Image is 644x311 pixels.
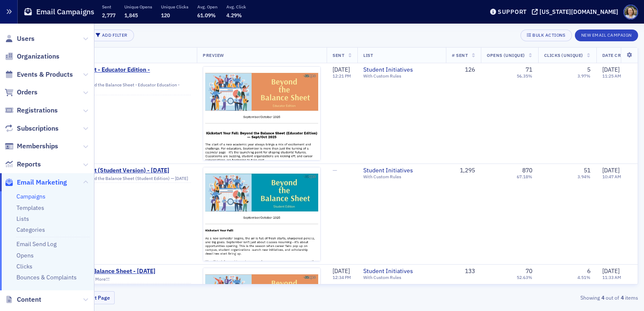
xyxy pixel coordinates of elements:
[17,70,73,79] span: Events & Products
[203,52,224,58] span: Preview
[602,52,635,58] span: Date Created
[26,276,191,284] div: Awards, Scholarships and More!!!
[602,66,620,73] span: [DATE]
[17,34,35,43] span: Users
[333,52,344,58] span: Sent
[363,275,440,280] div: With Custom Rules
[16,215,29,223] a: Lists
[197,4,217,10] p: Avg. Open
[5,88,38,97] a: Orders
[5,160,41,169] a: Reports
[26,97,191,102] div: EC-7607292
[226,4,246,10] p: Avg. Click
[26,82,191,95] div: Kickstart Your Fall: Beyond the Balance Sheet - Educator Education - Sept/[DATE]
[602,166,620,174] span: [DATE]
[363,174,440,180] div: With Custom Rules
[522,167,532,174] div: 870
[17,142,58,151] span: Memberships
[197,12,216,19] span: 61.09%
[363,52,373,58] span: List
[17,160,41,169] span: Reports
[226,12,242,19] span: 4.29%
[433,294,638,301] div: Showing out of items
[161,12,170,19] span: 120
[526,268,532,275] div: 70
[5,52,59,61] a: Organizations
[577,275,590,280] div: 4.51%
[363,66,440,74] a: Student Initiatives
[5,178,67,187] a: Email Marketing
[26,66,191,81] a: Beyond the Balance Sheet - Educator Edition - September/[DATE]
[89,29,134,41] button: Add Filter
[363,167,440,174] a: Student Initiatives
[102,12,115,19] span: 2,777
[587,66,590,74] div: 5
[16,240,56,248] a: Email Send Log
[124,4,152,10] p: Unique Opens
[532,9,621,15] button: [US_STATE][DOMAIN_NAME]
[26,176,191,183] div: Kickstart Your Fall: Beyond the Balance Sheet (Student Edition) — [DATE]
[17,52,59,61] span: Organizations
[452,66,475,74] div: 126
[36,7,94,17] h1: Email Campaigns
[333,274,351,280] time: 12:34 PM
[16,226,45,233] a: Categories
[5,70,73,79] a: Events & Products
[26,185,191,190] div: EC-7607200
[517,174,532,180] div: 67.18%
[602,267,620,275] span: [DATE]
[161,4,188,10] p: Unique Clicks
[333,166,337,174] span: —
[602,73,621,79] time: 11:25 AM
[544,52,583,58] span: Clicks (Unique)
[575,29,638,41] button: New Email Campaign
[17,124,59,133] span: Subscriptions
[452,167,475,174] div: 1,295
[17,88,38,97] span: Orders
[600,294,606,301] strong: 4
[17,178,67,187] span: Email Marketing
[526,66,532,74] div: 71
[452,268,475,275] div: 133
[16,263,32,270] a: Clicks
[124,12,138,19] span: 1,845
[5,142,58,151] a: Memberships
[5,34,35,43] a: Users
[498,8,527,16] div: Support
[363,268,440,275] span: Student Initiatives
[5,106,58,115] a: Registrations
[584,167,590,174] div: 51
[102,4,115,10] p: Sent
[521,29,572,41] button: Bulk Actions
[16,252,34,259] a: Opens
[17,106,58,115] span: Registrations
[16,193,46,200] a: Campaigns
[517,275,532,280] div: 52.63%
[333,267,350,275] span: [DATE]
[5,124,59,133] a: Subscriptions
[26,167,191,174] span: Beyond the Balance Sheet (Student Version) - [DATE]
[623,5,638,19] span: Profile
[333,66,350,73] span: [DATE]
[587,268,590,275] div: 6
[333,73,351,79] time: 12:21 PM
[602,174,621,180] time: 10:47 AM
[577,174,590,180] div: 3.94%
[577,73,590,79] div: 3.97%
[532,33,565,38] div: Bulk Actions
[363,73,440,79] div: With Custom Rules
[26,268,191,275] a: EDUCATOR - Beyond the Balance Sheet - [DATE]
[17,295,41,304] span: Content
[575,31,638,38] a: New Email Campaign
[539,8,618,16] div: [US_STATE][DOMAIN_NAME]
[602,274,621,280] time: 11:33 AM
[619,294,625,301] strong: 4
[452,52,468,58] span: # Sent
[16,273,77,281] a: Bounces & Complaints
[517,73,532,79] div: 56.35%
[487,52,525,58] span: Opens (Unique)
